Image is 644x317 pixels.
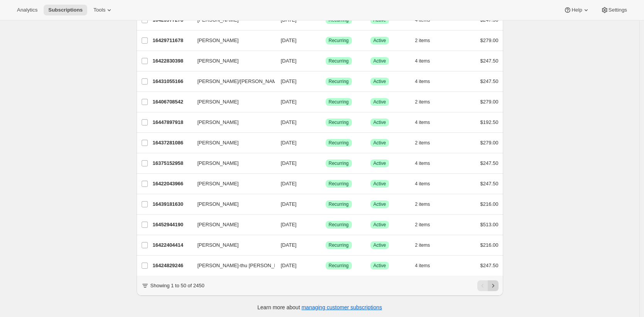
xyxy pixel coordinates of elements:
[281,160,297,166] span: [DATE]
[153,158,499,169] div: 16375152958[PERSON_NAME][DATE]SuccessRecurringSuccessActive4 items$247.50
[153,260,499,271] div: 16424829246[PERSON_NAME]-thu [PERSON_NAME][DATE]SuccessRecurringSuccessActive4 items$247.50
[198,139,239,147] span: [PERSON_NAME]
[329,242,349,248] span: Recurring
[153,137,499,148] div: 16437281086[PERSON_NAME][DATE]SuccessRecurringSuccessActive2 items$279.00
[281,222,297,227] span: [DATE]
[193,157,270,170] button: [PERSON_NAME]
[153,139,191,147] p: 16437281086
[571,7,582,13] span: Help
[480,160,499,166] span: $247.50
[281,99,297,105] span: [DATE]
[193,137,270,149] button: [PERSON_NAME]
[415,201,430,207] span: 2 items
[257,303,382,311] p: Learn more about
[415,35,439,46] button: 2 items
[281,242,297,248] span: [DATE]
[193,239,270,251] button: [PERSON_NAME]
[17,7,37,13] span: Analytics
[198,180,239,188] span: [PERSON_NAME]
[153,119,191,126] p: 16447897918
[480,201,499,207] span: $216.00
[153,35,499,46] div: 16429711678[PERSON_NAME][DATE]SuccessRecurringSuccessActive2 items$279.00
[329,263,349,269] span: Recurring
[480,263,499,268] span: $247.50
[415,99,430,105] span: 2 items
[198,262,290,270] span: [PERSON_NAME]-thu [PERSON_NAME]
[281,119,297,125] span: [DATE]
[374,37,386,44] span: Active
[153,37,191,44] p: 16429711678
[193,75,270,88] button: [PERSON_NAME]/[PERSON_NAME]
[609,7,627,13] span: Settings
[193,34,270,47] button: [PERSON_NAME]
[281,37,297,43] span: [DATE]
[193,116,270,129] button: [PERSON_NAME]
[415,140,430,146] span: 2 items
[198,159,239,167] span: [PERSON_NAME]
[415,242,430,248] span: 2 items
[374,78,386,85] span: Active
[153,262,191,270] p: 16424829246
[415,260,439,271] button: 4 items
[89,5,118,15] button: Tools
[281,78,297,84] span: [DATE]
[153,117,499,128] div: 16447897918[PERSON_NAME][DATE]SuccessRecurringSuccessActive4 items$192.50
[48,7,83,13] span: Subscriptions
[198,119,239,126] span: [PERSON_NAME]
[329,160,349,166] span: Recurring
[153,56,499,66] div: 16422830398[PERSON_NAME][DATE]SuccessRecurringSuccessActive4 items$247.50
[193,198,270,210] button: [PERSON_NAME]
[415,37,430,44] span: 2 items
[198,57,239,65] span: [PERSON_NAME]
[415,56,439,66] button: 4 items
[329,222,349,228] span: Recurring
[329,119,349,125] span: Recurring
[281,140,297,146] span: [DATE]
[198,37,239,44] span: [PERSON_NAME]
[415,97,439,107] button: 2 items
[193,55,270,67] button: [PERSON_NAME]
[374,222,386,228] span: Active
[374,140,386,146] span: Active
[480,181,499,186] span: $247.50
[281,201,297,207] span: [DATE]
[153,199,499,210] div: 16439181630[PERSON_NAME][DATE]SuccessRecurringSuccessActive2 items$216.00
[153,76,499,87] div: 16431055166[PERSON_NAME]/[PERSON_NAME][DATE]SuccessRecurringSuccessActive4 items$247.50
[480,17,499,23] span: $247.50
[281,263,297,268] span: [DATE]
[415,137,439,148] button: 2 items
[480,119,499,125] span: $192.50
[153,78,191,85] p: 16431055166
[93,7,105,13] span: Tools
[374,119,386,125] span: Active
[198,200,239,208] span: [PERSON_NAME]
[415,181,430,187] span: 4 items
[596,5,632,15] button: Settings
[153,200,191,208] p: 16439181630
[153,221,191,229] p: 16452944190
[415,219,439,230] button: 2 items
[477,280,499,291] nav: Pagination
[374,242,386,248] span: Active
[415,78,430,85] span: 4 items
[480,222,499,227] span: $513.00
[281,17,297,23] span: [DATE]
[374,201,386,207] span: Active
[415,240,439,251] button: 2 items
[374,99,386,105] span: Active
[374,181,386,187] span: Active
[415,76,439,87] button: 4 items
[480,78,499,84] span: $247.50
[415,178,439,189] button: 4 items
[480,242,499,248] span: $216.00
[415,58,430,64] span: 4 items
[12,5,42,15] button: Analytics
[44,5,87,15] button: Subscriptions
[193,96,270,108] button: [PERSON_NAME]
[153,159,191,167] p: 16375152958
[480,58,499,64] span: $247.50
[329,201,349,207] span: Recurring
[488,280,499,291] button: Next
[329,58,349,64] span: Recurring
[374,58,386,64] span: Active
